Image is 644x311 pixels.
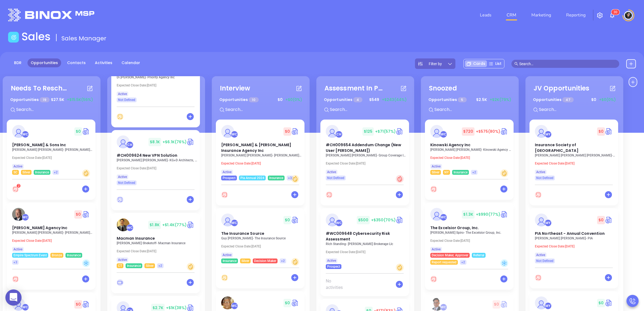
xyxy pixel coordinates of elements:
[519,61,616,67] input: Search…
[538,106,619,113] input: Search...
[529,120,619,208] div: profileMegan Youmans$0Circle dollarInsurance Society of [GEOGRAPHIC_DATA][PERSON_NAME] [PERSON_NA...
[231,219,238,226] div: Walter Contreras
[148,221,161,229] span: $ 1.8K
[223,175,236,181] span: Prospect
[597,12,603,19] img: iconSetting
[320,208,410,299] div: profileWalter Contreras$500+$350(70%)Circle dollar#WC009648 Cybersecurity Risk AssessmentRich Sta...
[368,96,380,104] span: $ 549
[425,202,515,292] div: profileWalter Contreras$1.3K+$990(77%)Circle dollarThe Excelsior Group, Inc.[PERSON_NAME] Spiro- ...
[187,263,195,271] div: Warm
[221,236,302,240] p: Guy Furay - The Insurance Source
[382,97,407,103] span: +$243 (44%)
[22,169,30,175] span: Silver
[440,214,447,221] div: Walter Contreras
[54,169,58,175] span: +2
[283,216,291,224] span: $ 0
[118,91,127,97] span: Active
[536,169,545,175] span: Active
[7,120,96,202] div: profileWalter Contreras$0Circle dollar[PERSON_NAME] & Sons Inc[PERSON_NAME] [PERSON_NAME]- [PERSO...
[535,162,616,165] p: Expected Close Date: [DATE]
[335,219,342,226] div: Walter Contreras
[396,216,404,224] img: Quote
[67,97,93,103] span: +$15.5K (56%)
[18,184,20,188] span: 2
[291,216,299,224] a: Quote
[327,264,340,270] span: Prospect
[221,162,302,165] p: Expected Close Date: [DATE]
[249,97,258,102] span: 10
[13,252,47,258] span: Empire Spectrum Event
[13,246,22,252] span: Active
[335,131,342,138] div: Carla Humber
[117,153,178,158] span: #CH009624 New VPN Solution
[221,153,302,157] p: Heather Murray - Forman & Murray Insurance Agency Inc.
[428,95,467,105] p: Opportunities
[425,120,515,202] div: profileWalter Contreras$720+$575(80%)Circle dollarKinowski Agency Inc[PERSON_NAME] [PERSON_NAME]-...
[231,131,238,138] div: Walter Contreras
[430,208,443,221] img: The Excelsior Group, Inc.
[597,299,605,307] span: $ 0
[493,300,500,309] span: $ 0
[605,216,613,224] img: Quote
[291,258,299,266] div: Warm
[430,231,511,235] p: David Spiro - The Excelsior Group, Inc.
[82,300,90,308] img: Quote
[326,250,407,254] p: Expected Close Date: [DATE]
[12,231,93,235] p: Andrew M Tehan - RG Wright Agency Inc.
[291,299,299,307] img: Quote
[12,225,67,230] span: RG Wright Agency Inc
[327,258,336,264] span: Active
[82,169,90,177] div: Warm
[536,258,553,264] span: Not Defined
[425,202,514,265] a: profileWalter Contreras$1.3K+$990(77%)Circle dollarThe Excelsior Group, Inc.[PERSON_NAME] Spiro- ...
[118,97,135,103] span: Not Defined
[478,10,494,20] a: Leads
[269,175,283,181] span: Insurance
[430,142,470,148] span: Kinowski Agency Inc
[216,80,306,120] div: InterviewOpportunities 10$0+$0(0%)
[326,231,390,242] span: #WC009648 Cybersecurity Risk Assessment
[223,258,237,264] span: Insurance
[605,299,613,307] a: Quote
[615,10,617,14] span: 0
[533,95,574,105] p: Opportunities
[535,214,548,226] img: PIA Northeast - Annual Convention
[605,127,613,135] a: Quote
[362,127,374,136] span: $ 125
[500,300,508,308] img: Quote
[12,298,25,311] img: Manage IT Services Switch
[117,135,130,148] img: #CH009624 New VPN Solution
[529,208,619,291] div: profileMegan Youmans$0Circle dollarPIA Northeast - Annual Convention[PERSON_NAME] [PERSON_NAME]- ...
[529,208,618,263] a: profileMegan Youmans$0Circle dollarPIA Northeast - Annual Convention[PERSON_NAME] [PERSON_NAME]- ...
[500,127,508,135] img: Quote
[231,302,238,309] div: Walter Contreras
[82,127,90,135] a: Quote
[146,263,154,269] span: Silver
[22,131,29,138] div: Walter Contreras
[529,10,553,20] a: Marketing
[220,83,250,93] div: Interview
[118,263,122,269] span: CT
[40,97,49,102] span: 19
[225,106,306,113] input: Search...
[396,127,404,135] a: Quote
[432,259,456,265] span: Report requested
[117,236,155,241] span: Macman Insurance
[118,180,135,186] span: Not Defined
[500,169,508,177] div: Warm
[536,252,545,258] span: Active
[432,246,441,252] span: Active
[16,106,96,113] input: Search...
[223,169,231,175] span: Active
[562,97,573,102] span: 47
[8,9,94,21] img: logo
[221,125,234,138] img: Forman & Murray Insurance Agency Inc
[324,95,362,105] p: Opportunities
[504,10,518,20] a: CRM
[430,125,443,138] img: Kinowski Agency Inc
[216,208,306,291] div: profileWalter Contreras$0Circle dollarThe Insurance SourceGuy [PERSON_NAME]- The Insurance Source...
[514,62,518,66] span: search
[590,96,598,104] span: $ 0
